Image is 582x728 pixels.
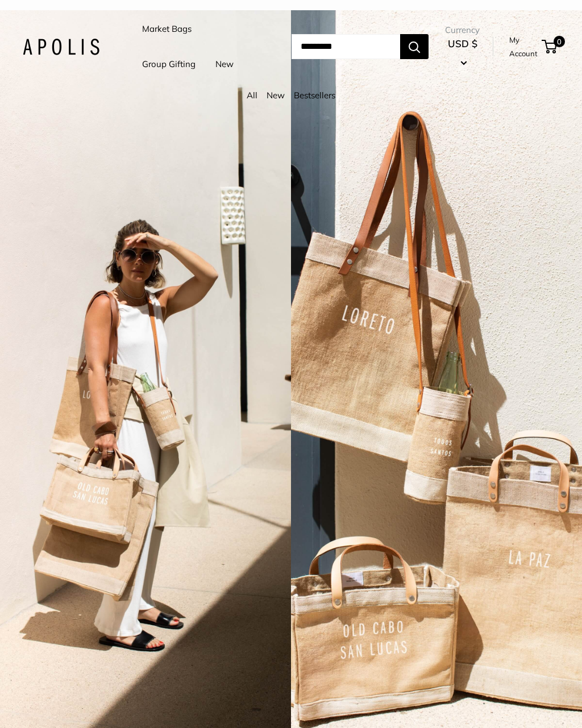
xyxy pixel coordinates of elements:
span: Currency [445,22,480,38]
button: Search [400,34,429,59]
span: USD $ [448,38,477,49]
input: Search... [292,34,400,59]
a: 0 [543,40,557,53]
a: My Account [509,33,538,61]
a: New [267,90,285,101]
span: 0 [554,36,565,47]
a: Group Gifting [142,56,196,72]
img: Apolis [23,39,99,55]
a: Bestsellers [294,90,335,101]
a: Market Bags [142,21,192,37]
a: New [215,56,234,72]
a: All [247,90,257,101]
button: USD $ [445,35,480,71]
